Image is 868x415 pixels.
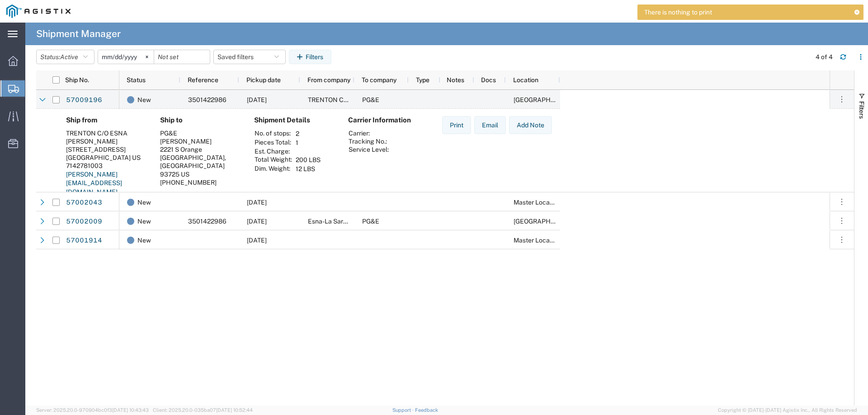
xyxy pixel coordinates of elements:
h4: Carrier Information [348,116,420,124]
div: [STREET_ADDRESS] [66,145,146,154]
span: [DATE] 10:43:43 [112,407,149,413]
th: Dim. Weight: [254,164,292,173]
a: Feedback [415,407,438,413]
span: 10/02/2025 [247,96,267,103]
input: Not set [98,50,154,64]
span: PG&E [362,218,379,225]
td: 2 [292,129,324,138]
a: 57002043 [66,196,103,210]
div: PG&E [160,129,240,137]
span: Fresno DC [514,96,578,103]
a: 57002009 [66,214,103,229]
img: logo [6,5,71,18]
div: 7142781003 [66,162,146,170]
span: 10/01/2025 [247,199,267,206]
button: Email [474,116,506,134]
th: Tracking No.: [348,137,389,145]
div: [GEOGRAPHIC_DATA], [GEOGRAPHIC_DATA] 93725 US [160,154,240,178]
span: Notes [447,76,464,84]
span: 10/01/2025 [247,237,267,244]
span: Ship No. [65,76,89,84]
a: 57009196 [66,93,103,107]
span: Filters [858,101,865,119]
td: 200 LBS [292,155,324,164]
span: Master Location [514,199,561,206]
span: New [137,231,151,250]
th: Pieces Total: [254,138,292,147]
div: TRENTON C/O ESNA [66,129,146,137]
div: [PERSON_NAME] [160,137,240,145]
h4: Shipment Manager [36,23,121,45]
span: PG&E [362,96,379,103]
span: There is nothing to print [644,8,712,17]
td: 12 LBS [292,164,324,173]
div: [PERSON_NAME] [66,137,146,145]
div: [PHONE_NUMBER] [160,178,240,187]
span: Pickup date [246,76,281,84]
a: Support [392,407,415,413]
div: [GEOGRAPHIC_DATA] US [66,154,146,162]
th: No. of stops: [254,129,292,138]
span: New [137,90,151,109]
span: 10/01/2025 [247,218,267,225]
button: Add Note [509,116,552,134]
span: New [137,212,151,231]
th: Carrier: [348,129,389,137]
button: Print [442,116,471,134]
h4: Ship from [66,116,146,124]
span: New [137,193,151,212]
span: TRENTON C/O ESNA [308,96,369,103]
span: To company [362,76,396,84]
a: [PERSON_NAME][EMAIL_ADDRESS][DOMAIN_NAME][PERSON_NAME] [66,171,122,205]
span: From company [307,76,350,84]
div: 4 of 4 [816,52,833,62]
span: Server: 2025.20.0-970904bc0f3 [36,407,149,413]
div: 2221 S Orange [160,145,240,154]
span: 3501422986 [188,96,226,103]
td: 1 [292,138,324,147]
th: Total Weight: [254,155,292,164]
span: [DATE] 10:52:44 [216,407,253,413]
span: Client: 2025.20.0-035ba07 [153,407,253,413]
span: Docs [481,76,496,84]
button: Filters [289,50,331,64]
span: Master Location [514,237,561,244]
button: Saved filters [213,50,286,64]
span: Status [127,76,146,84]
span: 3501422986 [188,218,226,225]
h4: Shipment Details [254,116,334,124]
span: Active [60,53,78,61]
span: Esna-La Sarge Logistics [308,218,378,225]
span: Location [513,76,538,84]
span: Type [416,76,429,84]
span: Reference [188,76,218,84]
h4: Ship to [160,116,240,124]
input: Not set [154,50,210,64]
th: Service Level: [348,145,389,154]
th: Est. Charge: [254,147,292,155]
a: 57001914 [66,233,103,248]
span: Copyright © [DATE]-[DATE] Agistix Inc., All Rights Reserved [718,406,857,414]
span: Fresno DC [514,218,578,225]
button: Status:Active [36,50,94,64]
